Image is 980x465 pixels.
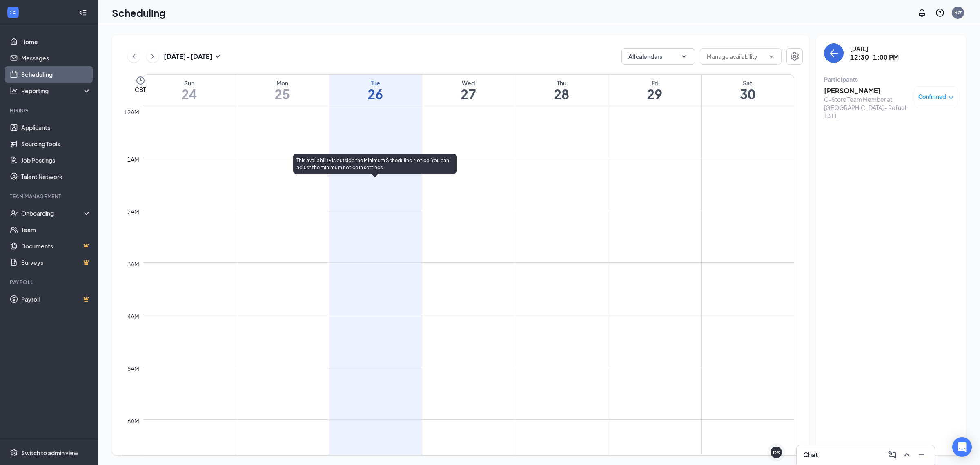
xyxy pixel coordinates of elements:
button: ChevronRight [147,50,159,63]
svg: Settings [10,449,18,457]
svg: QuestionInfo [935,8,945,18]
svg: ChevronDown [768,53,775,60]
div: 4am [126,312,141,321]
h1: 26 [329,87,422,101]
a: August 29, 2025 [608,75,701,105]
div: Switch to admin view [21,449,78,457]
a: Scheduling [21,66,91,83]
a: PayrollCrown [21,291,91,307]
svg: ComposeMessage [887,450,897,460]
span: down [948,95,954,101]
a: Home [21,34,91,50]
a: August 30, 2025 [702,75,794,105]
a: DocumentsCrown [21,238,91,254]
h1: 27 [422,87,515,101]
a: Sourcing Tools [21,136,91,152]
svg: ArrowLeft [829,48,839,58]
svg: ChevronDown [680,52,688,60]
a: SurveysCrown [21,254,91,271]
svg: ChevronRight [149,51,157,61]
a: August 27, 2025 [422,75,515,105]
span: CST [135,85,146,94]
svg: Analysis [10,87,18,95]
div: Thu [515,79,608,87]
h1: 30 [702,87,794,101]
svg: UserCheck [10,209,18,217]
h3: [DATE] - [DATE] [164,52,213,61]
div: Open Intercom Messenger [952,437,972,457]
svg: Collapse [79,9,87,17]
a: Team [21,221,91,238]
svg: ChevronUp [902,450,912,460]
svg: SmallChevronDown [213,51,223,61]
a: Talent Network [21,168,91,185]
button: back-button [824,43,844,63]
h1: Scheduling [112,6,166,20]
svg: ChevronLeft [130,51,138,61]
span: Confirmed [918,93,946,101]
div: Team Management [10,193,89,200]
a: August 25, 2025 [236,75,329,105]
button: ComposeMessage [886,448,899,461]
button: ChevronUp [900,448,913,461]
h1: 29 [608,87,701,101]
div: DS [773,449,780,456]
div: Sat [702,79,794,87]
h3: [PERSON_NAME] [824,86,910,95]
div: 6am [126,416,141,425]
a: August 28, 2025 [515,75,608,105]
button: ChevronLeft [128,50,140,63]
div: Fri [608,79,701,87]
h1: 24 [143,87,236,101]
div: R# [954,9,962,16]
div: Onboarding [21,209,84,217]
h3: Chat [803,450,818,459]
div: 1am [126,155,141,164]
div: Tue [329,79,422,87]
a: August 24, 2025 [143,75,236,105]
div: 3am [126,259,141,268]
svg: Clock [136,76,145,85]
div: [DATE] [850,45,899,53]
div: Mon [236,79,329,87]
a: Messages [21,50,91,66]
div: Wed [422,79,515,87]
div: Sun [143,79,236,87]
svg: Minimize [917,450,927,460]
h1: 28 [515,87,608,101]
svg: Settings [790,51,800,61]
svg: Notifications [917,8,927,18]
button: All calendarsChevronDown [621,48,695,65]
div: 2am [126,207,141,216]
div: Reporting [21,87,91,95]
div: Payroll [10,279,89,286]
button: Settings [786,48,803,65]
div: This availability is outside the Minimum Scheduling Notice. You can adjust the minimum notice in ... [293,154,457,174]
svg: WorkstreamLogo [9,8,17,16]
h3: 12:30-1:00 PM [850,53,899,62]
a: August 26, 2025 [329,75,422,105]
div: Hiring [10,107,89,114]
div: C-Store Team Member at [GEOGRAPHIC_DATA] - Refuel 1311 [824,95,910,120]
h1: 25 [236,87,329,101]
a: Applicants [21,119,91,136]
a: Job Postings [21,152,91,168]
input: Manage availability [707,52,765,61]
div: 5am [126,364,141,373]
div: Participants [824,75,958,83]
button: Minimize [915,448,928,461]
div: 12am [122,107,141,116]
